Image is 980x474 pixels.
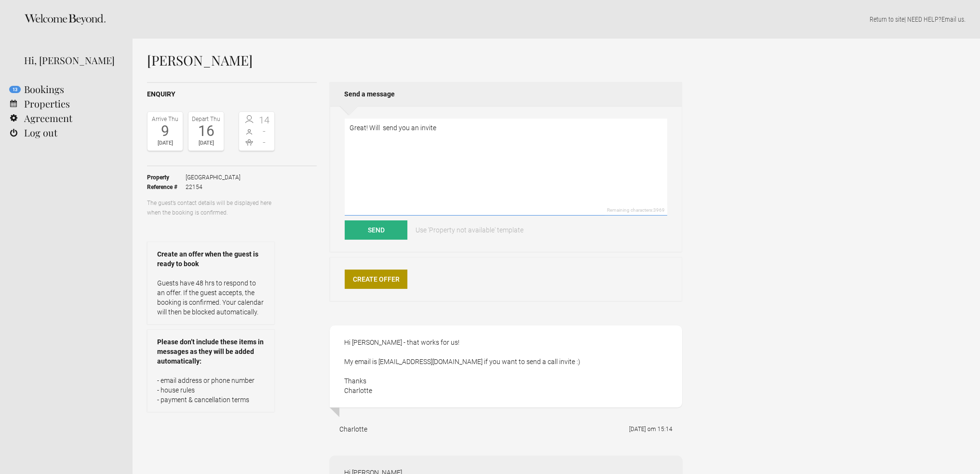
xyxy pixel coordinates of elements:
h2: Enquiry [147,89,317,99]
div: Hi [PERSON_NAME] - that works for us! My email is [EMAIL_ADDRESS][DOMAIN_NAME] if you want to sen... [330,325,682,407]
div: Depart Thu [191,114,221,124]
span: 22154 [186,182,241,192]
a: Use 'Property not available' template [409,220,530,240]
strong: Create an offer when the guest is ready to book [157,249,265,269]
strong: Reference # [147,182,186,192]
div: [DATE] [150,138,180,148]
div: 16 [191,124,221,138]
flynt-date-display: [DATE] om 15:14 [629,426,672,433]
span: [GEOGRAPHIC_DATA] [186,173,241,182]
span: - [257,137,272,147]
div: 9 [150,124,180,138]
span: 14 [257,115,272,125]
strong: Property [147,173,186,182]
div: [DATE] [191,138,221,148]
div: Hi, [PERSON_NAME] [24,53,118,68]
p: Guests have 48 hrs to respond to an offer. If the guest accepts, the booking is confirmed. Your c... [157,278,265,317]
p: - email address or phone number - house rules - payment & cancellation terms [157,376,265,405]
p: | NEED HELP? . [147,14,966,24]
a: Email us [941,15,964,23]
div: Arrive Thu [150,114,180,124]
h2: Send a message [330,82,682,106]
strong: Please don’t include these items in messages as they will be added automatically: [157,337,265,366]
a: Return to site [870,15,904,23]
a: Create Offer [345,270,407,289]
button: Send [345,220,407,240]
flynt-notification-badge: 13 [9,86,21,93]
div: Charlotte [339,424,367,434]
p: The guest’s contact details will be displayed here when the booking is confirmed. [147,198,275,217]
h1: [PERSON_NAME] [147,53,682,68]
span: - [257,126,272,136]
